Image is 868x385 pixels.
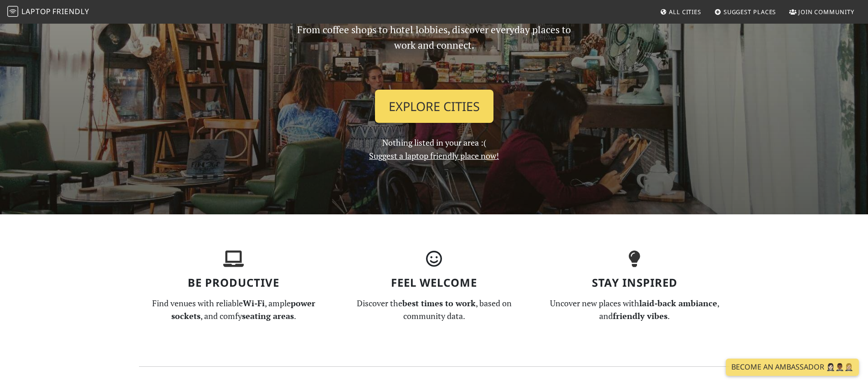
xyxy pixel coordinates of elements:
strong: seating areas [242,310,294,321]
a: Explore Cities [375,90,493,123]
span: Join Community [798,8,854,16]
p: Find venues with reliable , ample , and comfy . [139,297,329,323]
a: All Cities [656,4,705,20]
h3: Feel Welcome [339,276,529,289]
strong: Wi-Fi [243,298,265,309]
strong: best times to work [402,298,476,309]
strong: friendly vibes [613,310,668,321]
a: LaptopFriendly LaptopFriendly [7,4,89,20]
a: Suggest a laptop friendly place now! [369,150,499,161]
img: LaptopFriendly [7,6,18,17]
p: From coffee shops to hotel lobbies, discover everyday places to work and connect. [289,22,579,82]
p: Uncover new places with , and . [540,297,729,323]
span: All Cities [669,8,701,16]
h3: Be Productive [139,276,329,289]
div: Nothing listed in your area :( [284,22,585,162]
strong: laid-back ambiance [639,298,717,309]
p: Discover the , based on community data. [339,297,529,323]
a: Suggest Places [711,4,780,20]
span: Laptop [21,6,51,16]
span: Friendly [52,6,89,16]
a: Join Community [786,4,858,20]
span: Suggest Places [724,8,776,16]
a: Become an Ambassador 🤵🏻‍♀️🤵🏾‍♂️🤵🏼‍♀️ [726,359,859,376]
h3: Stay Inspired [540,276,729,289]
